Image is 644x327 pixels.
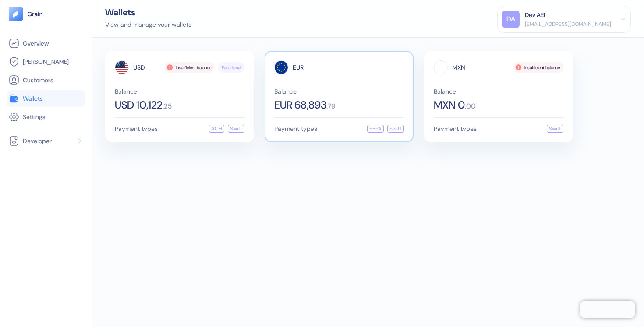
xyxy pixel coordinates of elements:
[23,137,52,145] span: Developer
[502,11,520,28] div: DA
[525,20,611,28] div: [EMAIL_ADDRESS][DOMAIN_NAME]
[27,11,43,17] img: logo
[209,125,224,133] div: ACH
[367,125,384,133] div: SEPA
[9,38,83,49] a: Overview
[9,75,83,85] a: Customers
[164,62,215,73] div: Insufficient balance
[274,126,317,132] span: Payment types
[293,64,304,70] span: EUR
[326,103,335,110] span: . 79
[115,126,158,132] span: Payment types
[434,88,563,95] span: Balance
[105,20,191,29] div: View and manage your wallets
[434,100,465,110] span: MXN 0
[222,64,241,71] span: Functional
[9,56,83,67] a: [PERSON_NAME]
[525,11,545,20] div: Dev AEI
[513,62,563,73] div: Insufficient balance
[23,39,49,48] span: Overview
[23,57,69,66] span: [PERSON_NAME]
[115,100,163,110] span: USD 10,122
[434,126,477,132] span: Payment types
[163,103,172,110] span: . 25
[580,301,635,318] iframe: Chatra live chat
[547,125,563,133] div: Swift
[274,100,326,110] span: EUR 68,893
[9,7,23,21] img: logo-tablet-V2.svg
[465,103,476,110] span: . 00
[23,113,46,121] span: Settings
[228,125,244,133] div: Swift
[274,88,404,95] span: Balance
[105,8,191,17] div: Wallets
[387,125,404,133] div: Swift
[452,64,465,70] span: MXN
[115,88,244,95] span: Balance
[133,64,145,70] span: USD
[23,94,43,103] span: Wallets
[9,93,83,104] a: Wallets
[9,112,83,122] a: Settings
[23,76,53,84] span: Customers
